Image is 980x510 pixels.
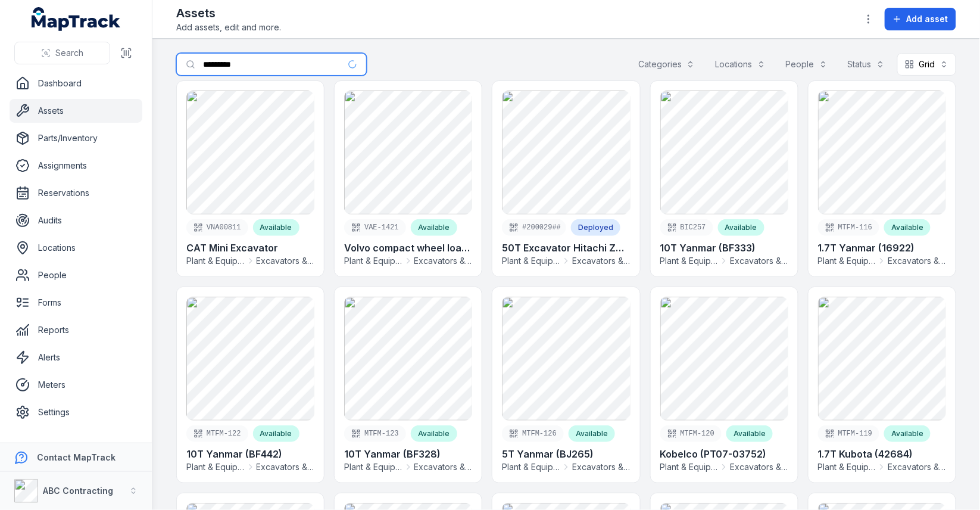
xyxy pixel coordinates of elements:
[840,53,892,76] button: Status
[778,53,835,76] button: People
[10,154,142,178] a: Assignments
[10,209,142,232] a: Audits
[37,452,116,462] strong: Contact MapTrack
[885,8,956,30] button: Add asset
[10,181,142,205] a: Reservations
[10,236,142,260] a: Locations
[10,99,142,123] a: Assets
[32,7,121,31] a: MapTrack
[897,53,956,76] button: Grid
[176,5,281,21] h2: Assets
[10,400,142,424] a: Settings
[10,373,142,397] a: Meters
[43,486,113,496] strong: ABC Contracting
[907,13,948,25] span: Add asset
[10,346,142,369] a: Alerts
[10,291,142,315] a: Forms
[10,318,142,342] a: Reports
[10,126,142,150] a: Parts/Inventory
[10,263,142,287] a: People
[14,42,110,64] button: Search
[10,71,142,95] a: Dashboard
[55,47,83,59] span: Search
[176,21,281,33] span: Add assets, edit and more.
